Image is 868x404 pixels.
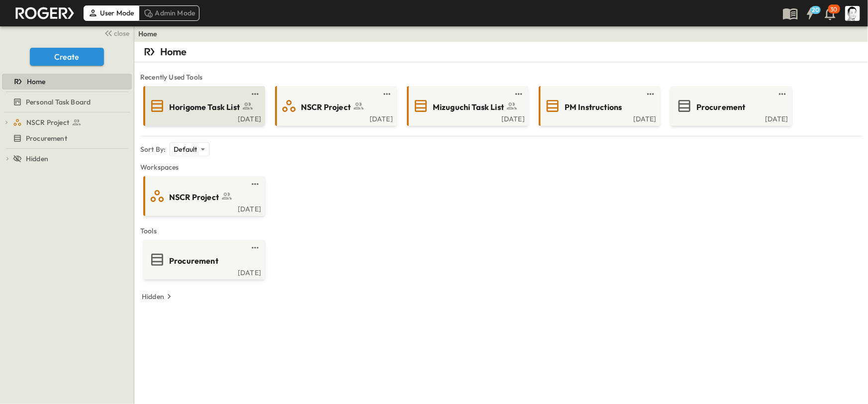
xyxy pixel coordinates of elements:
span: Personal Task Board [26,97,91,107]
div: Default [170,142,209,156]
a: NSCR Project [277,98,393,114]
button: test [645,88,657,100]
span: NSCR Project [26,117,69,127]
button: Hidden [138,290,178,303]
div: NSCR Projecttest [2,114,132,130]
a: [DATE] [145,114,261,122]
a: [DATE] [277,114,393,122]
p: Sort By: [140,144,166,154]
button: test [249,88,261,100]
div: Personal Task Boardtest [2,94,132,110]
h6: 20 [812,6,820,14]
a: Personal Task Board [2,95,130,109]
span: Hidden [26,154,48,164]
a: [DATE] [145,268,261,276]
a: Procurement [673,98,788,114]
a: [DATE] [673,114,788,122]
button: test [776,88,788,100]
a: Home [138,29,158,39]
span: PM Instructions [565,101,622,113]
span: Tools [140,226,862,236]
span: Horigome Task List [169,101,240,113]
p: Default [174,144,197,154]
a: [DATE] [145,204,261,212]
button: 20 [800,4,820,22]
a: Procurement [2,131,130,145]
button: test [249,242,261,254]
span: Recently Used Tools [140,72,862,82]
a: NSCR Project [145,188,261,204]
nav: breadcrumbs [138,29,164,39]
button: test [513,88,525,100]
span: Workspaces [140,162,862,172]
a: Home [2,75,130,89]
span: NSCR Project [169,192,219,203]
div: Admin Mode [139,5,200,20]
span: Home [27,77,46,87]
div: Procurementtest [2,130,132,146]
div: User Mode [84,5,139,20]
span: Mizuguchi Task List [433,101,504,113]
p: 30 [831,5,838,13]
button: Create [30,48,104,66]
span: Procurement [169,255,218,267]
a: NSCR Project [13,115,130,129]
a: [DATE] [541,114,657,122]
p: Hidden [142,292,164,302]
img: Profile Picture [845,6,860,21]
a: Horigome Task List [145,98,261,114]
a: [DATE] [409,114,525,122]
a: PM Instructions [541,98,657,114]
span: NSCR Project [301,101,351,113]
button: test [381,88,393,100]
p: Home [160,45,187,59]
a: Procurement [145,252,261,268]
span: Procurement [696,101,746,113]
span: Procurement [26,133,67,143]
a: Mizuguchi Task List [409,98,525,114]
button: close [100,26,132,40]
button: test [249,178,261,190]
span: close [114,28,130,38]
